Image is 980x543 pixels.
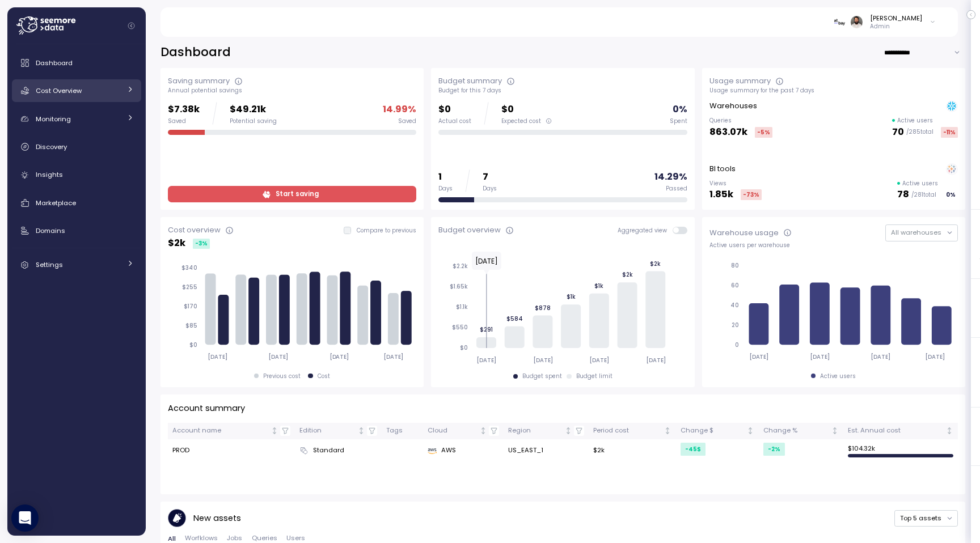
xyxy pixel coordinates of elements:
[12,192,141,214] a: Marketplace
[483,169,497,185] p: 7
[870,23,922,31] p: Admin
[666,185,687,193] div: Passed
[185,322,197,329] tspan: $85
[12,108,141,130] a: Monitoring
[870,14,922,23] div: [PERSON_NAME]
[894,510,958,527] button: Top 5 assets
[681,426,745,436] div: Change $
[168,236,185,251] p: $ 2k
[926,353,945,360] tspan: [DATE]
[851,16,863,28] img: ACg8ocLskjvUhBDgxtSFCRx4ztb74ewwa1VrVEuDBD_Ho1mrTsQB-QE=s96-c
[731,282,739,289] tspan: 60
[181,264,197,271] tspan: $340
[12,135,141,158] a: Discovery
[172,426,269,436] div: Account name
[944,189,958,200] div: 0 %
[897,187,909,202] p: 78
[36,198,76,207] span: Marketplace
[230,102,277,117] p: $49.21k
[945,427,953,435] div: Not sorted
[522,372,562,380] div: Budget spent
[450,283,468,290] tspan: $1.65k
[676,423,759,439] th: Change $Not sorted
[567,293,576,300] tspan: $1k
[731,262,739,269] tspan: 80
[533,357,553,364] tspan: [DATE]
[670,117,687,125] div: Spent
[746,427,754,435] div: Not sorted
[709,125,747,140] p: 863.07k
[124,22,138,30] button: Collapse navigation
[271,427,278,435] div: Not sorted
[501,102,552,117] p: $0
[438,224,501,236] div: Budget overview
[755,127,772,138] div: -5 %
[831,427,839,435] div: Not sorted
[12,52,141,74] a: Dashboard
[871,353,891,360] tspan: [DATE]
[506,315,523,323] tspan: $584
[589,357,609,364] tspan: [DATE]
[810,353,830,360] tspan: [DATE]
[564,427,572,435] div: Not sorted
[589,439,676,462] td: $2k
[749,353,768,360] tspan: [DATE]
[759,423,843,439] th: Change %Not sorted
[168,439,295,462] td: PROD
[589,423,676,439] th: Period costNot sorted
[168,102,200,117] p: $7.38k
[438,169,453,185] p: 1
[12,253,141,276] a: Settings
[456,303,468,311] tspan: $1.1k
[36,114,71,124] span: Monitoring
[885,224,958,241] button: All warehouses
[168,75,230,87] div: Saving summary
[673,102,687,117] p: 0 %
[12,219,141,242] a: Domains
[452,324,468,331] tspan: $550
[168,87,416,95] div: Annual potential savings
[438,87,687,95] div: Budget for this 7 days
[36,260,63,269] span: Settings
[185,535,218,541] span: Worfklows
[230,117,277,125] div: Potential saving
[453,262,468,270] tspan: $2.2k
[480,326,493,333] tspan: $291
[12,164,141,186] a: Insights
[330,353,349,360] tspan: [DATE]
[535,304,551,311] tspan: $878
[398,117,416,125] div: Saved
[654,169,687,185] p: 14.29 %
[593,426,662,436] div: Period cost
[646,357,666,364] tspan: [DATE]
[479,427,487,435] div: Not sorted
[268,353,288,360] tspan: [DATE]
[848,426,944,436] div: Est. Annual cost
[906,128,933,136] p: / 285 total
[664,427,671,435] div: Not sorted
[902,180,938,188] p: Active users
[182,283,197,291] tspan: $255
[438,117,471,125] div: Actual cost
[897,117,933,125] p: Active users
[460,344,468,351] tspan: $0
[483,185,497,193] div: Days
[208,353,227,360] tspan: [DATE]
[820,372,856,380] div: Active users
[428,446,499,456] div: AWS
[732,321,739,329] tspan: 20
[508,426,563,436] div: Region
[428,426,478,436] div: Cloud
[594,282,603,289] tspan: $1k
[357,227,416,235] p: Compare to previous
[892,125,904,140] p: 70
[741,189,762,200] div: -73 %
[252,535,277,541] span: Queries
[475,256,498,266] text: [DATE]
[709,180,762,188] p: Views
[168,117,200,125] div: Saved
[763,426,829,436] div: Change %
[36,142,67,151] span: Discovery
[709,75,771,87] div: Usage summary
[160,44,231,61] h2: Dashboard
